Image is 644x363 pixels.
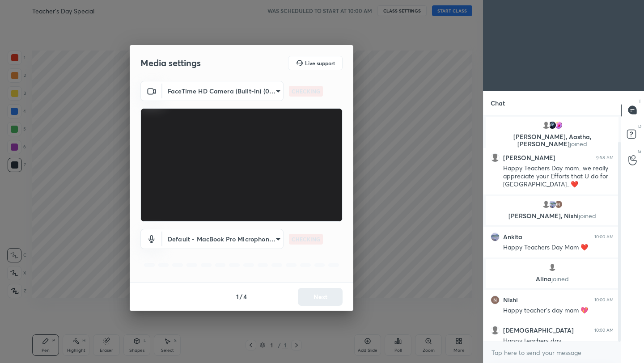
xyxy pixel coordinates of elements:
h4: / [240,292,242,301]
p: CHECKING [292,87,320,95]
p: G [638,148,641,155]
div: 10:00 AM [594,328,614,333]
div: grid [483,115,621,342]
p: Alina [491,275,613,283]
img: default.png [548,263,557,272]
h6: [DEMOGRAPHIC_DATA] [503,326,574,334]
div: FaceTime HD Camera (Built-in) (05ac:8514) [162,229,284,249]
h6: [PERSON_NAME] [503,154,555,162]
img: a932fab37e114e2f9fd3102a65a27afa.jpg [548,121,557,130]
span: joined [551,274,569,283]
h4: 1 [236,292,239,301]
p: [PERSON_NAME], Aastha, [PERSON_NAME] [491,133,613,148]
div: FaceTime HD Camera (Built-in) (05ac:8514) [162,81,284,101]
img: 3 [491,295,500,304]
img: 6fead33b52ad4693ad29a86183242d26.jpg [491,232,500,241]
div: Happy Teachers Day Mam ❤️ [503,243,614,252]
img: default.png [542,200,551,209]
p: [PERSON_NAME], Nishi [491,212,613,219]
img: f546ac4ffb93485bb7565a1c64828f3c.jpg [554,121,563,130]
span: joined [570,139,587,148]
p: Chat [483,91,512,115]
div: 10:00 AM [594,297,614,303]
span: joined [579,211,596,220]
img: default.png [542,121,551,130]
div: Happy teacher's day mam 💖 [503,306,614,315]
img: 3 [554,200,563,209]
img: default.png [491,153,500,162]
p: T [639,98,641,105]
h2: Media settings [140,57,201,69]
img: default.png [491,326,500,335]
div: 10:00 AM [594,234,614,240]
div: 9:58 AM [596,155,614,160]
h5: Live support [305,60,335,66]
div: Happy Teachers Day mam...we really appreciate your Efforts that U do for [GEOGRAPHIC_DATA]...❤️ [503,164,614,189]
p: CHECKING [292,235,320,243]
img: 6fead33b52ad4693ad29a86183242d26.jpg [548,200,557,209]
h4: 4 [243,292,247,301]
h6: Nishi [503,296,518,304]
div: Happy teachers day [503,337,614,346]
p: D [638,123,641,130]
h6: Ankita [503,233,522,241]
